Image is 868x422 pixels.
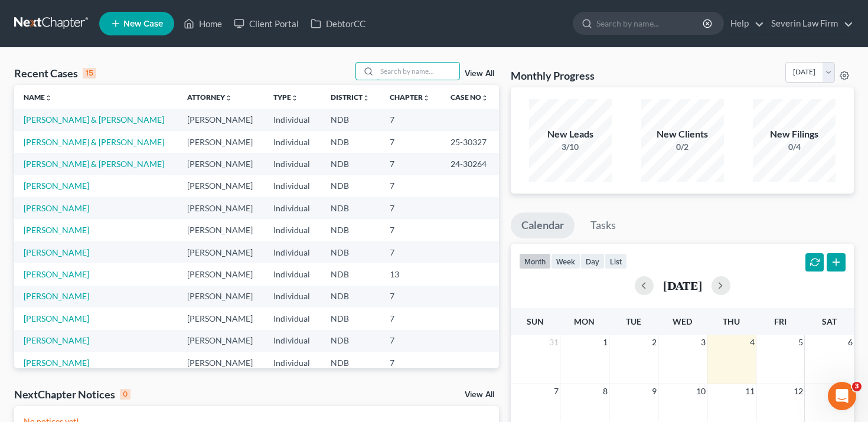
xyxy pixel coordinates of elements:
[641,127,724,141] div: New Clients
[441,131,499,153] td: 25-30327
[574,316,595,326] span: Mon
[663,279,702,292] h2: [DATE]
[83,68,96,78] div: 15
[264,131,321,153] td: Individual
[481,94,488,102] i: unfold_more
[451,93,488,102] a: Case Nounfold_more
[24,358,89,368] a: [PERSON_NAME]
[273,93,298,102] a: Typeunfold_more
[178,153,265,175] td: [PERSON_NAME]
[529,127,612,141] div: New Leads
[321,286,380,307] td: NDB
[123,19,163,28] span: New Case
[852,382,862,391] span: 3
[321,352,380,374] td: NDB
[24,159,164,169] a: [PERSON_NAME] & [PERSON_NAME]
[605,253,627,269] button: list
[725,13,764,34] a: Help
[797,335,804,349] span: 5
[380,197,441,219] td: 7
[24,269,89,279] a: [PERSON_NAME]
[24,93,52,102] a: Nameunfold_more
[120,389,130,400] div: 0
[264,352,321,374] td: Individual
[465,70,494,78] a: View All
[264,330,321,352] td: Individual
[465,391,494,399] a: View All
[744,384,756,398] span: 11
[511,212,575,238] a: Calendar
[24,335,89,345] a: [PERSON_NAME]
[178,109,265,130] td: [PERSON_NAME]
[178,241,265,263] td: [PERSON_NAME]
[321,109,380,130] td: NDB
[331,93,370,102] a: Districtunfold_more
[321,197,380,219] td: NDB
[225,94,232,102] i: unfold_more
[178,197,265,219] td: [PERSON_NAME]
[24,225,89,235] a: [PERSON_NAME]
[551,253,580,269] button: week
[749,335,756,349] span: 4
[321,307,380,329] td: NDB
[363,94,370,102] i: unfold_more
[441,153,499,175] td: 24-30264
[321,263,380,285] td: NDB
[321,241,380,263] td: NDB
[178,131,265,153] td: [PERSON_NAME]
[822,316,837,326] span: Sat
[673,316,692,326] span: Wed
[178,175,265,197] td: [PERSON_NAME]
[264,175,321,197] td: Individual
[641,141,724,153] div: 0/2
[264,219,321,241] td: Individual
[380,241,441,263] td: 7
[380,153,441,175] td: 7
[519,253,551,269] button: month
[264,109,321,130] td: Individual
[178,286,265,307] td: [PERSON_NAME]
[651,335,658,349] span: 2
[553,384,560,398] span: 7
[580,253,605,269] button: day
[14,66,96,80] div: Recent Cases
[580,212,626,238] a: Tasks
[24,313,89,323] a: [PERSON_NAME]
[264,153,321,175] td: Individual
[24,203,89,213] a: [PERSON_NAME]
[695,384,707,398] span: 10
[264,307,321,329] td: Individual
[602,384,609,398] span: 8
[596,12,704,34] input: Search by name...
[264,263,321,285] td: Individual
[321,330,380,352] td: NDB
[380,175,441,197] td: 7
[178,352,265,374] td: [PERSON_NAME]
[765,13,853,34] a: Severin Law Firm
[792,384,804,398] span: 12
[24,291,89,301] a: [PERSON_NAME]
[380,131,441,153] td: 7
[380,263,441,285] td: 13
[264,197,321,219] td: Individual
[380,330,441,352] td: 7
[178,219,265,241] td: [PERSON_NAME]
[178,330,265,352] td: [PERSON_NAME]
[264,286,321,307] td: Individual
[511,68,595,83] h3: Monthly Progress
[321,175,380,197] td: NDB
[626,316,641,326] span: Tue
[651,384,658,398] span: 9
[602,335,609,349] span: 1
[828,382,856,410] iframe: Intercom live chat
[380,109,441,130] td: 7
[291,94,298,102] i: unfold_more
[321,219,380,241] td: NDB
[390,93,430,102] a: Chapterunfold_more
[228,13,305,34] a: Client Portal
[380,219,441,241] td: 7
[774,316,787,326] span: Fri
[423,94,430,102] i: unfold_more
[527,316,544,326] span: Sun
[753,141,836,153] div: 0/4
